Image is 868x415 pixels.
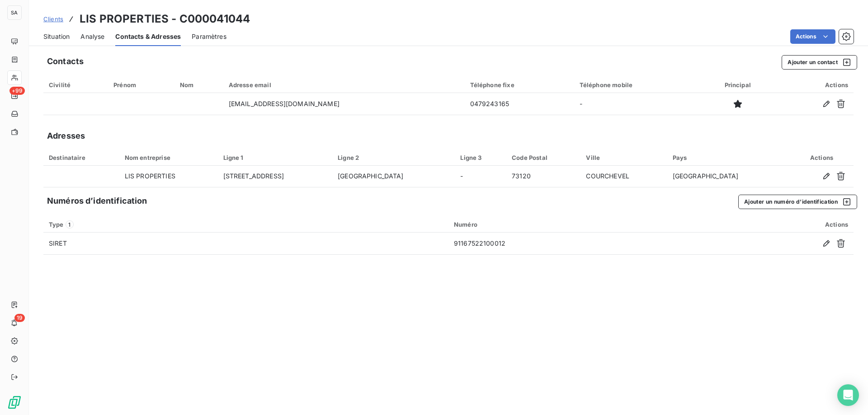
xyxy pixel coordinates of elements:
[49,81,103,89] div: Civilité
[738,195,857,209] button: Ajouter un numéro d’identification
[113,81,169,89] div: Prénom
[673,154,784,161] div: Pays
[586,154,661,161] div: Ville
[47,130,85,142] h5: Adresses
[43,233,448,254] td: SIRET
[218,166,333,187] td: [STREET_ADDRESS]
[7,5,22,20] div: SA
[667,166,790,187] td: [GEOGRAPHIC_DATA]
[460,154,501,161] div: Ligne 3
[580,166,667,187] td: COURCHEVEL
[332,166,455,187] td: [GEOGRAPHIC_DATA]
[223,93,465,115] td: [EMAIL_ADDRESS][DOMAIN_NAME]
[448,233,696,254] td: 91167522100012
[780,81,848,89] div: Actions
[512,154,575,161] div: Code Postal
[837,384,859,406] div: Open Intercom Messenger
[455,166,506,187] td: -
[229,81,459,89] div: Adresse email
[49,154,114,161] div: Destinataire
[574,93,701,115] td: -
[80,32,104,41] span: Analyse
[66,220,74,228] span: 1
[223,154,327,161] div: Ligne 1
[465,93,574,115] td: 0479243165
[9,87,25,95] span: +99
[115,32,181,41] span: Contacts & Adresses
[580,81,695,89] div: Téléphone mobile
[125,154,212,161] div: Nom entreprise
[49,220,443,228] div: Type
[506,166,580,187] td: 73120
[454,221,690,228] div: Numéro
[192,32,226,41] span: Paramètres
[701,221,848,228] div: Actions
[795,154,848,161] div: Actions
[119,166,218,187] td: LIS PROPERTIES
[47,55,84,68] h5: Contacts
[47,195,147,207] h5: Numéros d’identification
[14,314,25,322] span: 19
[338,154,449,161] div: Ligne 2
[43,14,63,23] a: Clients
[782,55,857,70] button: Ajouter un contact
[706,81,769,89] div: Principal
[43,15,63,23] span: Clients
[80,11,250,27] h3: LIS PROPERTIES - C000041044
[470,81,569,89] div: Téléphone fixe
[180,81,218,89] div: Nom
[790,29,835,44] button: Actions
[43,32,70,41] span: Situation
[7,395,22,410] img: Logo LeanPay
